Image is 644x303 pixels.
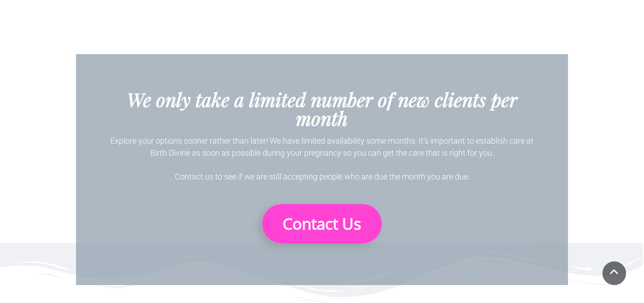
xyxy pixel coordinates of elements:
[262,204,382,243] a: Contact Us
[175,172,470,181] span: Contact us to see if we are still accepting people who are due the month you are due.
[602,261,626,285] a: Scroll To Top
[110,136,534,158] span: Explore your options sooner rather than later! We have limited availability some months. It's imp...
[283,213,361,234] span: Contact Us
[127,87,517,131] span: We only take a limited number of new clients per month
